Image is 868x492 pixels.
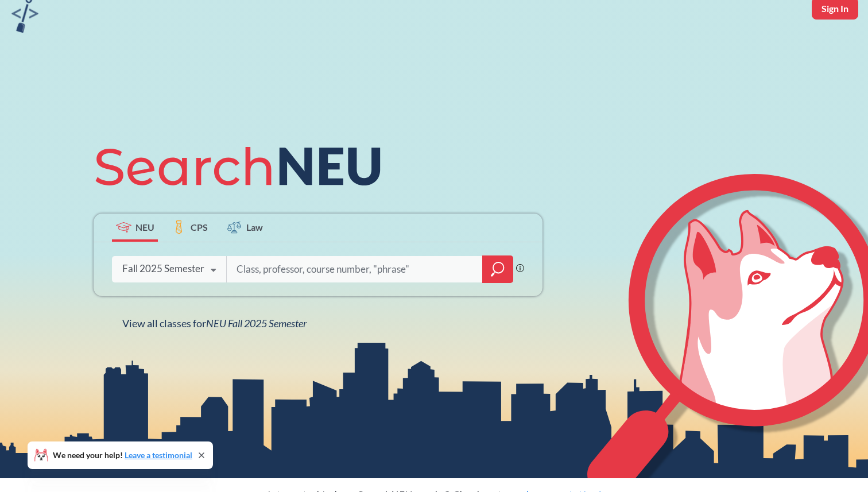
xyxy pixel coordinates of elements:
a: Leave a testimonial [125,450,192,460]
svg: magnifying glass [491,261,505,277]
span: Law [246,220,263,234]
div: Fall 2025 Semester [122,262,204,275]
input: Class, professor, course number, "phrase" [235,257,474,281]
div: magnifying glass [482,255,513,283]
span: NEU [135,220,154,234]
span: NEU Fall 2025 Semester [206,317,307,330]
span: CPS [191,220,208,234]
span: View all classes for [122,317,307,330]
span: We need your help! [53,451,192,459]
